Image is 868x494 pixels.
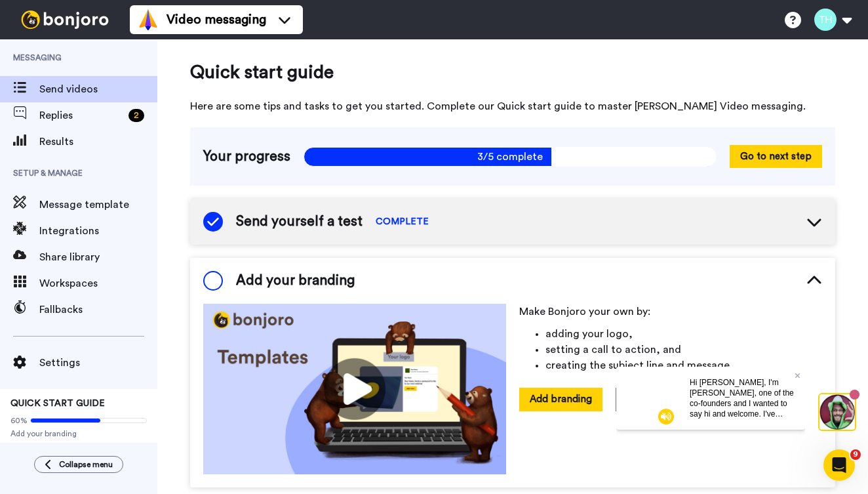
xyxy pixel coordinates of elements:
[34,456,123,473] button: Collapse menu
[39,134,157,150] span: Results
[376,215,429,228] span: COMPLETE
[39,81,157,97] span: Send videos
[203,147,290,167] span: Your progress
[823,449,855,481] iframe: Intercom live chat
[236,212,363,232] span: Send yourself a test
[73,11,178,125] span: Hi [PERSON_NAME], I'm [PERSON_NAME], one of the co-founders and I wanted to say hi and welcome. I...
[39,197,157,213] span: Message template
[39,223,157,239] span: Integrations
[128,109,144,122] div: 2
[519,304,822,319] p: Make Bonjoro your own by:
[190,59,835,85] span: Quick start guide
[10,399,105,408] span: QUICK START GUIDE
[138,9,159,30] img: vm-color.svg
[616,388,690,411] button: Learn more
[545,342,822,358] li: setting a call to action, and
[39,108,123,123] span: Replies
[850,449,861,460] span: 9
[16,10,114,29] img: bj-logo-header-white.svg
[190,98,835,114] span: Here are some tips and tasks to get you started. Complete our Quick start guide to master [PERSON...
[39,249,157,265] span: Share library
[545,326,822,342] li: adding your logo,
[39,276,157,291] span: Workspaces
[39,355,157,371] span: Settings
[545,358,822,373] li: creating the subject line and message
[1,3,37,38] img: 3183ab3e-59ed-45f6-af1c-10226f767056-1659068401.jpg
[39,302,157,318] span: Fallbacks
[42,42,58,58] img: mute-white.svg
[10,415,28,426] span: 60%
[59,459,113,470] span: Collapse menu
[304,147,717,167] span: 3/5 complete
[730,145,822,168] button: Go to next step
[10,428,147,439] span: Add your branding
[167,10,266,29] span: Video messaging
[236,271,355,291] span: Add your branding
[203,304,506,474] img: cf57bf495e0a773dba654a4906436a82.jpg
[519,388,602,411] button: Add branding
